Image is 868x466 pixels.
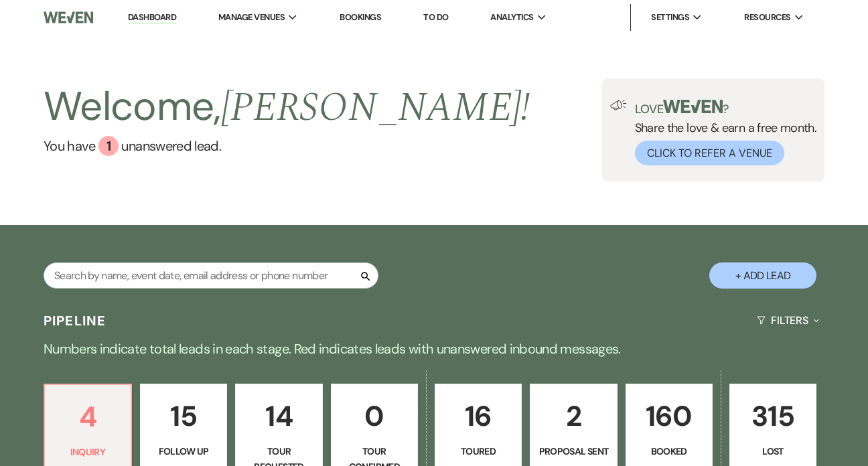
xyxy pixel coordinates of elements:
p: Follow Up [149,444,218,459]
a: Bookings [340,11,381,23]
p: 160 [634,394,704,439]
div: 1 [98,136,119,156]
p: Inquiry [53,445,123,459]
p: 0 [340,394,409,439]
a: Dashboard [128,11,176,24]
p: 16 [443,394,513,439]
button: Filters [751,303,824,338]
span: Settings [651,11,689,24]
span: Manage Venues [218,11,285,24]
p: 2 [538,394,608,439]
p: Proposal Sent [538,444,608,459]
p: 4 [53,394,123,439]
span: Resources [744,11,790,24]
a: To Do [423,11,448,23]
img: weven-logo-green.svg [663,100,723,113]
p: 315 [738,394,808,439]
p: Lost [738,444,808,459]
input: Search by name, event date, email address or phone number [44,262,378,289]
p: Booked [634,444,704,459]
img: Weven Logo [44,3,93,31]
h2: Welcome, [44,78,530,136]
p: Love ? [635,100,817,115]
h3: Pipeline [44,311,106,330]
p: 14 [244,394,313,439]
a: You have 1 unanswered lead. [44,136,530,156]
span: Analytics [490,11,533,24]
img: loud-speaker-illustration.svg [610,100,627,110]
span: [PERSON_NAME] ! [221,77,530,139]
button: Click to Refer a Venue [635,141,784,165]
p: Toured [443,444,513,459]
p: 15 [149,394,218,439]
div: Share the love & earn a free month. [627,100,817,165]
button: + Add Lead [709,262,816,289]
